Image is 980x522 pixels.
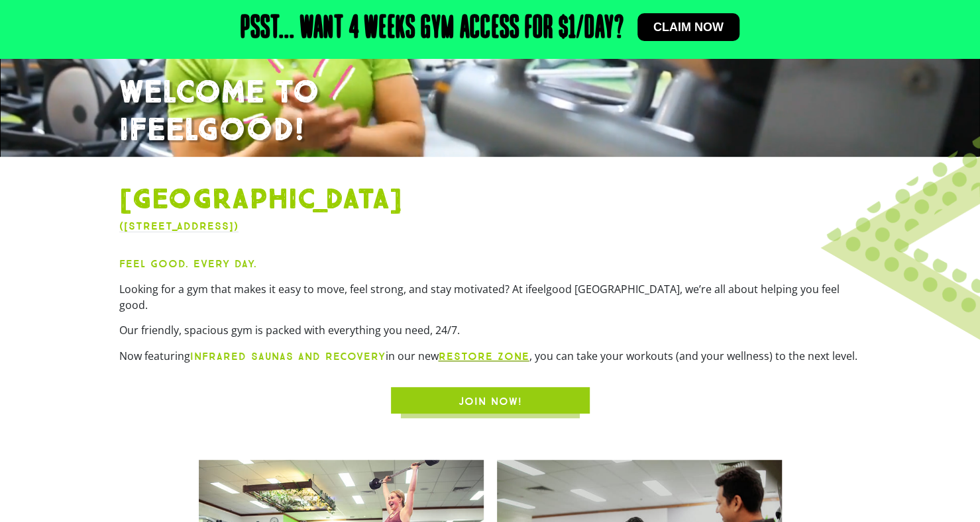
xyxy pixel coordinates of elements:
strong: infrared saunas and recovery [190,350,386,363]
span: JOIN NOW! [459,394,522,410]
p: Our friendly, spacious gym is packed with everything you need, 24/7. [119,322,861,338]
h2: Psst... Want 4 weeks gym access for $1/day? [241,13,624,45]
span: Claim now [653,21,724,33]
a: JOIN NOW! [391,387,590,413]
a: Claim now [637,13,739,41]
a: ([STREET_ADDRESS]) [119,220,239,232]
strong: Feel Good. Every Day. [119,257,257,270]
p: Looking for a gym that makes it easy to move, feel strong, and stay motivated? At ifeelgood [GEOG... [119,281,861,313]
p: Now featuring in our new , you can take your workouts (and your wellness) to the next level. [119,348,861,365]
h1: WELCOME TO IFEELGOOD! [119,74,861,150]
a: RESTORE zone [439,350,529,363]
h1: [GEOGRAPHIC_DATA] [119,183,861,218]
